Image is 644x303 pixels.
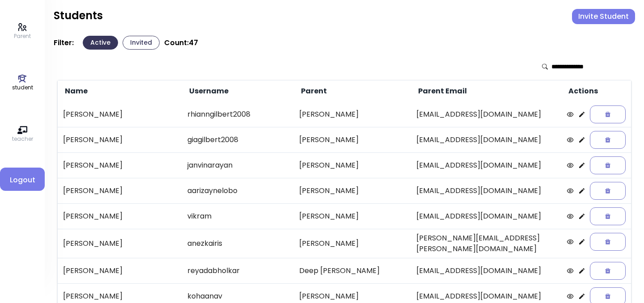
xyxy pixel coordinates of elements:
[182,258,294,283] td: reyadabholkar
[572,9,635,24] button: Invite Student
[182,102,294,127] td: rhianngilbert2008
[58,178,182,203] td: [PERSON_NAME]
[182,203,294,229] td: vikram
[416,86,467,97] span: Parent Email
[299,86,327,97] span: Parent
[182,178,294,203] td: aarizaynelobo
[294,127,411,152] td: [PERSON_NAME]
[58,258,182,283] td: [PERSON_NAME]
[411,178,561,203] td: [EMAIL_ADDRESS][DOMAIN_NAME]
[411,229,561,258] td: [PERSON_NAME][EMAIL_ADDRESS][PERSON_NAME][DOMAIN_NAME]
[182,127,294,152] td: giagilbert2008
[294,203,411,229] td: [PERSON_NAME]
[58,229,182,258] td: [PERSON_NAME]
[58,203,182,229] td: [PERSON_NAME]
[411,127,561,152] td: [EMAIL_ADDRESS][DOMAIN_NAME]
[58,152,182,178] td: [PERSON_NAME]
[294,152,411,178] td: [PERSON_NAME]
[54,38,74,47] p: Filter:
[12,84,33,92] p: student
[411,152,561,178] td: [EMAIL_ADDRESS][DOMAIN_NAME]
[164,38,198,47] p: Count: 47
[7,175,38,185] span: Logout
[294,258,411,283] td: Deep [PERSON_NAME]
[411,203,561,229] td: [EMAIL_ADDRESS][DOMAIN_NAME]
[63,86,88,97] span: Name
[411,102,561,127] td: [EMAIL_ADDRESS][DOMAIN_NAME]
[567,86,598,97] span: Actions
[294,229,411,258] td: [PERSON_NAME]
[294,178,411,203] td: [PERSON_NAME]
[411,258,561,283] td: [EMAIL_ADDRESS][DOMAIN_NAME]
[182,229,294,258] td: anezkairis
[12,135,33,143] p: teacher
[12,74,33,92] a: student
[123,36,160,50] button: Invited
[182,152,294,178] td: janvinarayan
[83,36,118,50] button: Active
[12,125,33,143] a: teacher
[187,86,229,97] span: Username
[58,102,182,127] td: [PERSON_NAME]
[294,102,411,127] td: [PERSON_NAME]
[58,127,182,152] td: [PERSON_NAME]
[14,32,31,40] p: Parent
[14,22,31,40] a: Parent
[54,9,103,22] h2: Students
